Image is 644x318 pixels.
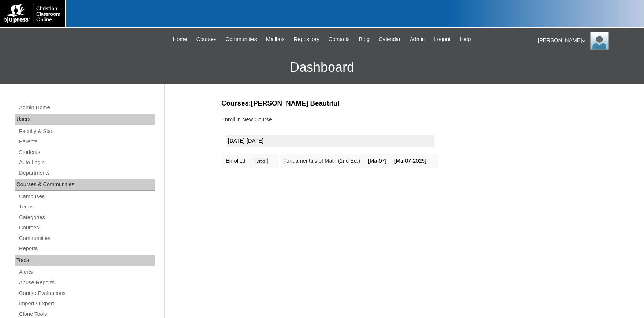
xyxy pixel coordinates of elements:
[18,158,155,167] a: Auto Login
[266,35,285,44] span: Mailbox
[18,289,155,298] a: Course Evaluations
[225,35,257,44] span: Communities
[18,137,155,146] a: Parents
[410,35,425,44] span: Admin
[18,213,155,222] a: Categories
[325,35,353,44] a: Contacts
[18,267,155,277] a: Alerts
[222,154,249,168] td: Enrolled
[18,103,155,112] a: Admin Home
[254,158,268,164] input: Drop
[283,158,360,164] a: Fundamentals of Math (2nd Ed.)
[406,35,429,44] a: Admin
[262,35,288,44] a: Mailbox
[391,154,430,168] td: [Ma-07-2025]
[430,35,454,44] a: Logout
[221,99,584,108] h3: Courses:[PERSON_NAME] Beautiful
[169,35,191,44] a: Home
[18,223,155,232] a: Courses
[221,117,272,122] a: Enroll in New Course
[375,35,404,44] a: Calendar
[294,35,319,44] span: Repository
[15,255,155,266] div: Tools
[355,35,373,44] a: Blog
[18,202,155,211] a: Terms
[4,51,640,84] h3: Dashboard
[290,35,323,44] a: Repository
[18,244,155,253] a: Reports
[364,154,390,168] td: [Ma-07]
[222,35,261,44] a: Communities
[15,114,155,125] div: Users
[18,278,155,287] a: Abuse Reports
[226,135,434,147] div: [DATE]-[DATE]
[434,35,450,44] span: Logout
[18,192,155,201] a: Campuses
[460,35,471,44] span: Help
[4,4,62,23] img: logo-white.png
[193,35,220,44] a: Courses
[196,35,217,44] span: Courses
[456,35,474,44] a: Help
[18,234,155,243] a: Communities
[18,299,155,308] a: Import / Export
[379,35,400,44] span: Calendar
[359,35,370,44] span: Blog
[590,32,609,50] img: Karen Lawton
[173,35,187,44] span: Home
[18,148,155,157] a: Students
[15,179,155,191] div: Courses & Communities
[538,32,637,50] div: [PERSON_NAME]
[329,35,350,44] span: Contacts
[18,169,155,178] a: Departments
[18,127,155,136] a: Faculty & Staff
